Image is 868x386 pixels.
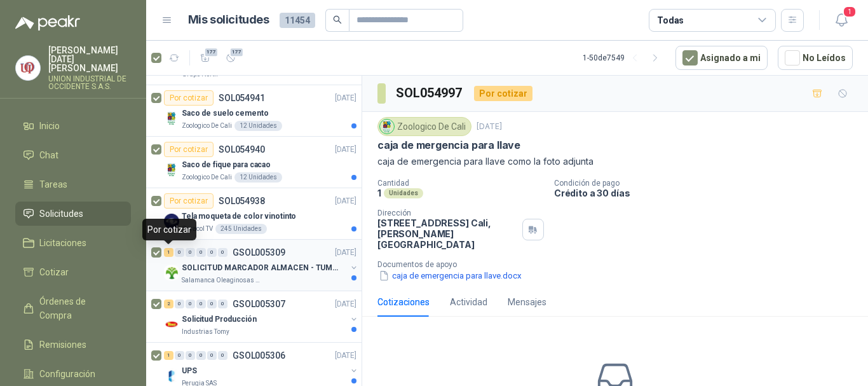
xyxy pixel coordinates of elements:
[15,114,131,138] a: Inicio
[384,188,423,198] div: Unidades
[182,262,340,274] p: SOLICITUD MARCADOR ALMACEN - TUMACO
[164,265,179,280] img: Company Logo
[182,224,213,234] p: Caracol TV
[186,351,195,360] div: 0
[280,13,315,28] span: 11454
[164,193,214,209] div: Por cotizar
[377,155,853,169] p: caja de emergencia para llave como la foto adjunta
[220,48,241,68] button: 177
[164,245,359,286] a: 1 0 0 0 0 0 GSOL005309[DATE] Company LogoSOLICITUD MARCADOR ALMACEN - TUMACOSalamanca Oleaginosas...
[215,224,267,234] div: 245 Unidades
[15,289,131,327] a: Órdenes de Compra
[39,236,86,250] span: Licitaciones
[48,46,131,72] p: [PERSON_NAME][DATE] [PERSON_NAME]
[15,172,131,196] a: Tareas
[182,107,268,120] p: Saco de suelo cemento
[39,148,58,162] span: Chat
[233,351,285,360] p: GSOL005306
[335,195,356,207] p: [DATE]
[164,248,173,257] div: 1
[333,15,342,24] span: search
[15,15,80,31] img: Logo peakr
[335,350,356,362] p: [DATE]
[196,248,206,257] div: 0
[15,260,131,284] a: Cotizar
[219,145,265,154] p: SOL054940
[207,248,217,257] div: 0
[830,9,853,32] button: 1
[207,300,217,308] div: 0
[175,248,184,257] div: 0
[219,93,265,102] p: SOL054941
[843,6,857,18] span: 1
[175,351,184,360] div: 0
[15,202,131,226] a: Solicitudes
[182,327,229,337] p: Industrias Tomy
[207,351,217,360] div: 0
[233,248,285,257] p: GSOL005309
[15,362,131,386] a: Configuración
[335,92,356,104] p: [DATE]
[377,260,863,269] p: Documentos de apoyo
[182,210,296,223] p: Tela moqueta de color vinotinto
[203,47,219,57] span: 177
[377,209,517,217] p: Dirección
[380,120,394,134] img: Company Logo
[15,231,131,255] a: Licitaciones
[196,300,206,308] div: 0
[15,143,131,167] a: Chat
[554,188,863,198] p: Crédito a 30 días
[377,269,523,282] button: caja de emergencia para llave.docx
[396,83,464,103] h3: SOL054997
[39,294,119,322] span: Órdenes de Compra
[39,338,86,352] span: Remisiones
[39,119,60,133] span: Inicio
[196,351,206,360] div: 0
[164,351,173,360] div: 1
[182,121,232,131] p: Zoologico De Cali
[335,144,356,156] p: [DATE]
[675,46,768,70] button: Asignado a mi
[233,300,285,308] p: GSOL005307
[218,351,227,360] div: 0
[39,265,69,279] span: Cotizar
[234,121,282,131] div: 12 Unidades
[164,162,179,177] img: Company Logo
[583,48,665,68] div: 1 - 50 de 7549
[39,177,67,191] span: Tareas
[164,296,359,337] a: 2 0 0 0 0 0 GSOL005307[DATE] Company LogoSolicitud ProducciónIndustrias Tomy
[186,248,195,257] div: 0
[164,317,179,332] img: Company Logo
[39,207,83,221] span: Solicitudes
[335,247,356,259] p: [DATE]
[508,295,546,309] div: Mensajes
[164,142,214,157] div: Por cotizar
[39,367,95,381] span: Configuración
[164,90,214,106] div: Por cotizar
[657,13,684,27] div: Todas
[377,217,517,250] p: [STREET_ADDRESS] Cali , [PERSON_NAME][GEOGRAPHIC_DATA]
[450,295,487,309] div: Actividad
[377,188,381,198] p: 1
[146,85,362,137] a: Por cotizarSOL054941[DATE] Company LogoSaco de suelo cementoZoologico De Cali12 Unidades
[164,111,179,126] img: Company Logo
[335,298,356,310] p: [DATE]
[234,172,282,183] div: 12 Unidades
[146,188,362,240] a: Por cotizarSOL054938[DATE] Company LogoTela moqueta de color vinotintoCaracol TV245 Unidades
[218,248,227,257] div: 0
[182,314,257,326] p: Solicitud Producción
[182,365,197,377] p: UPS
[477,121,502,133] p: [DATE]
[195,48,215,68] button: 177
[164,368,179,383] img: Company Logo
[15,333,131,357] a: Remisiones
[377,295,430,309] div: Cotizaciones
[164,214,179,229] img: Company Logo
[182,275,262,286] p: Salamanca Oleaginosas SAS
[175,300,184,308] div: 0
[218,300,227,308] div: 0
[48,75,131,90] p: UNION INDUSTRIAL DE OCCIDENTE S.A.S.
[182,172,232,183] p: Zoologico De Cali
[377,139,520,152] p: caja de mergencia para llave
[778,46,853,70] button: No Leídos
